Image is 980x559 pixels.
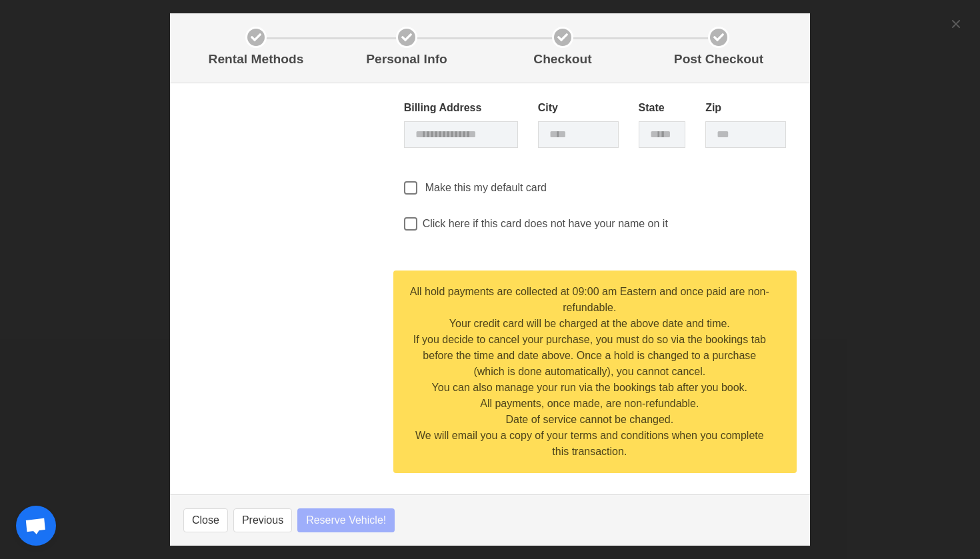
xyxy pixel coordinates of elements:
[409,380,770,396] p: You can also manage your run via the bookings tab after you book.
[16,506,56,546] a: Open chat
[490,50,635,69] p: Checkout
[409,396,770,412] p: All payments, once made, are non-refundable.
[646,50,791,69] p: Post Checkout
[425,180,547,196] label: Make this my default card
[306,512,386,528] span: Reserve Vehicle!
[705,100,786,116] label: Zip
[409,316,770,332] p: Your credit card will be charged at the above date and time.
[409,284,770,316] p: All hold payments are collected at 09:00 am Eastern and once paid are non-refundable.
[409,412,770,428] p: Date of service cannot be changed.
[404,100,518,116] label: Billing Address
[409,332,770,380] p: If you decide to cancel your purchase, you must do so via the bookings tab before the time and da...
[233,508,292,532] button: Previous
[189,50,323,69] p: Rental Methods
[538,100,619,116] label: City
[297,508,395,532] button: Reserve Vehicle!
[417,217,668,231] span: Click here if this card does not have your name on it
[334,50,479,69] p: Personal Info
[183,508,228,532] button: Close
[409,428,770,460] p: We will email you a copy of your terms and conditions when you complete this transaction.
[639,100,686,116] label: State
